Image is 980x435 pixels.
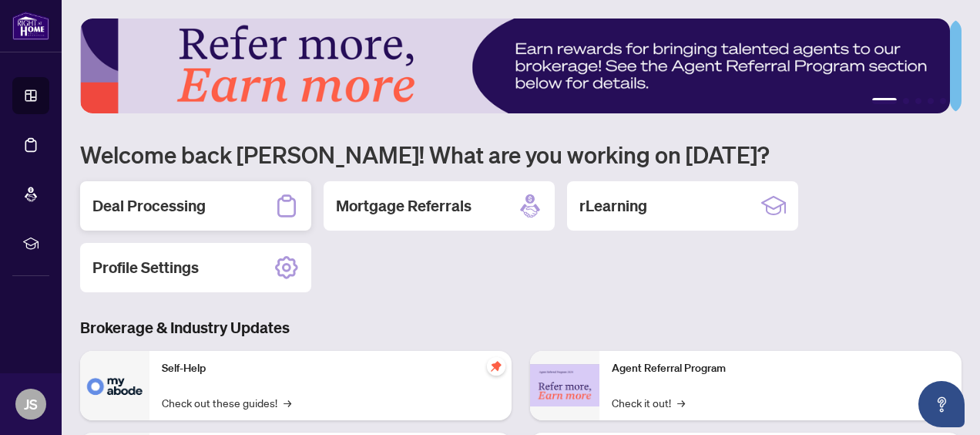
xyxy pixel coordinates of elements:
[80,140,962,169] h1: Welcome back [PERSON_NAME]! What are you working on [DATE]?
[80,351,149,420] img: Self-Help
[612,394,685,411] a: Check it out!→
[162,394,291,411] a: Check out these guides!→
[80,317,962,339] h3: Brokerage & Industry Updates
[915,98,921,104] button: 3
[928,98,934,104] button: 4
[530,364,599,406] img: Agent Referral Program
[903,98,909,104] button: 2
[872,98,897,104] button: 1
[579,195,647,217] h2: rLearning
[336,195,472,217] h2: Mortgage Referrals
[487,357,505,376] span: pushpin
[24,393,38,415] span: JS
[677,394,685,411] span: →
[918,381,965,427] button: Open asap
[12,12,49,40] img: logo
[92,257,199,278] h2: Profile Settings
[80,19,950,113] img: Slide 0
[284,394,291,411] span: →
[940,98,946,104] button: 5
[612,360,949,377] p: Agent Referral Program
[162,360,499,377] p: Self-Help
[92,195,206,217] h2: Deal Processing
